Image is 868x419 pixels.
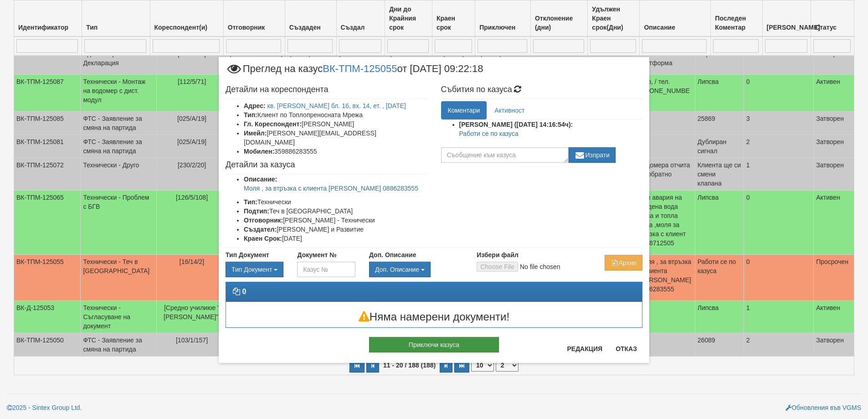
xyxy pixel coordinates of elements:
b: Отговорник: [244,217,283,224]
button: Доп. Описание [369,262,431,277]
b: Адрес: [244,102,266,109]
li: [PERSON_NAME][EMAIL_ADDRESS][DOMAIN_NAME] [244,129,427,147]
li: Теч в [GEOGRAPHIC_DATA] [244,207,427,216]
label: Документ № [297,250,336,259]
h3: Няма намерени документи! [226,311,642,323]
b: Краен Срок: [244,235,282,242]
li: [PERSON_NAME] и Развитие [244,225,427,234]
a: Активност [488,101,531,119]
input: Казус № [297,262,355,277]
b: Мобилен: [244,148,274,155]
li: Клиент по Топлопреносната Мрежа [244,110,427,119]
p: Работи се по казуса [459,129,643,138]
h4: Детайли на кореспондента [226,85,427,94]
b: Подтип: [244,207,269,215]
button: Приключи казуса [369,337,499,352]
button: Тип Документ [226,262,283,277]
span: Преглед на казус от [DATE] 09:22:18 [226,64,483,81]
b: Тип: [244,111,257,119]
label: Доп. Описание [369,250,416,259]
button: Изпрати [569,147,616,163]
li: Технически [244,197,427,207]
b: Имейл: [244,129,267,137]
label: Тип Документ [226,250,269,259]
strong: 0 [242,288,246,295]
h4: Събития по казуса [441,85,643,94]
b: Описание: [244,176,277,183]
button: Архив [605,255,642,270]
a: ВК-ТПМ-125055 [323,62,397,74]
span: Тип Документ [231,266,272,273]
li: [PERSON_NAME] - Технически [244,216,427,225]
div: Двоен клик, за изчистване на избраната стойност. [369,262,463,277]
div: Двоен клик, за изчистване на избраната стойност. [226,262,283,277]
b: Създател: [244,226,277,233]
span: Доп. Описание [375,266,419,273]
strong: [PERSON_NAME] ([DATE] 14:16:54ч): [459,121,573,128]
h4: Детайли за казуса [226,160,427,170]
li: 359886283555 [244,147,427,156]
p: Моля , за втръзка с клиента [PERSON_NAME] 0886283555 [244,184,427,193]
b: Гл. Кореспондент: [244,120,302,128]
li: [DATE] [244,234,427,243]
a: кв. [PERSON_NAME] бл. 16, вх. 14, ет. , [DATE] [267,102,406,109]
b: Тип: [244,198,257,206]
li: [PERSON_NAME] [244,119,427,129]
a: Коментари [441,101,487,119]
label: Избери файл [477,250,519,259]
